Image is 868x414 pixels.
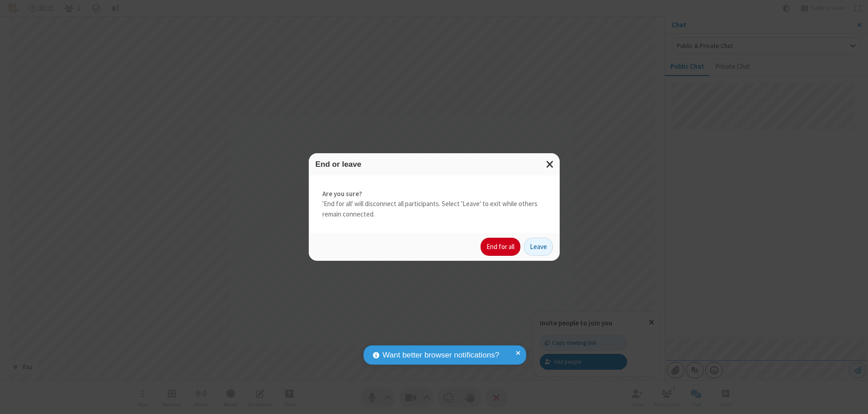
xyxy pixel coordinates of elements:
span: Want better browser notifications? [382,349,499,361]
button: Close modal [541,153,560,175]
strong: Are you sure? [322,189,546,199]
button: End for all [481,238,520,256]
button: Leave [524,238,553,256]
h3: End or leave [316,160,553,169]
div: 'End for all' will disconnect all participants. Select 'Leave' to exit while others remain connec... [309,175,560,233]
